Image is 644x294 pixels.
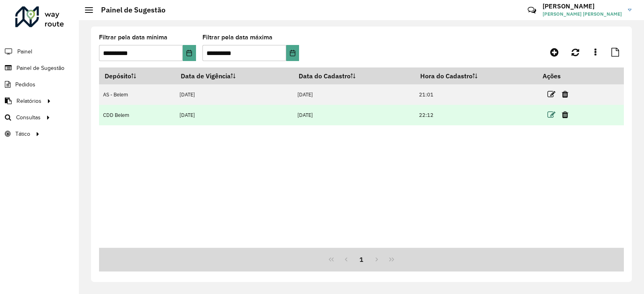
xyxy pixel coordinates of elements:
[16,113,41,122] span: Consultas
[415,84,537,105] td: 21:01
[547,109,555,120] a: Editar
[415,67,537,84] th: Hora do Cadastro
[17,47,32,56] span: Painel
[523,2,541,19] a: Contato Rápido
[354,252,369,267] button: 1
[175,67,293,84] th: Data de Vigência
[17,64,64,72] span: Painel de Sugestão
[293,84,415,105] td: [DATE]
[93,6,165,14] h2: Painel de Sugestão
[17,97,41,105] span: Relatórios
[293,105,415,125] td: [DATE]
[547,89,555,100] a: Editar
[99,33,167,42] label: Filtrar pela data mínima
[293,67,415,84] th: Data do Cadastro
[286,45,299,61] button: Choose Date
[15,80,35,89] span: Pedidos
[15,130,30,138] span: Tático
[202,33,272,42] label: Filtrar pela data máxima
[99,105,175,125] td: CDD Belem
[543,10,622,18] span: [PERSON_NAME] [PERSON_NAME]
[537,67,585,84] th: Ações
[562,109,568,120] a: Excluir
[562,89,568,100] a: Excluir
[175,84,293,105] td: [DATE]
[415,105,537,125] td: 22:12
[99,67,175,84] th: Depósito
[543,2,622,10] h3: [PERSON_NAME]
[175,105,293,125] td: [DATE]
[99,84,175,105] td: AS - Belem
[183,45,196,61] button: Choose Date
